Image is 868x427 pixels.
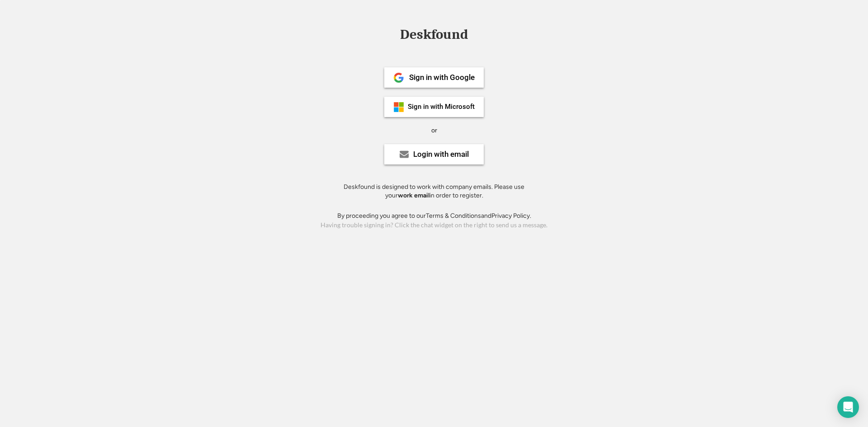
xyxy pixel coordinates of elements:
[426,212,481,220] a: Terms & Conditions
[393,72,404,83] img: 1024px-Google__G__Logo.svg.png
[491,212,531,220] a: Privacy Policy.
[337,211,531,221] div: By proceeding you agree to our and
[408,103,475,110] div: Sign in with Microsoft
[413,150,469,158] div: Login with email
[393,102,404,113] img: ms-symbollockup_mssymbol_19.png
[398,192,429,199] strong: work email
[431,126,437,135] div: or
[332,183,536,200] div: Deskfound is designed to work with company emails. Please use your in order to register.
[409,74,475,81] div: Sign in with Google
[837,396,859,418] div: Open Intercom Messenger
[396,28,472,42] div: Deskfound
